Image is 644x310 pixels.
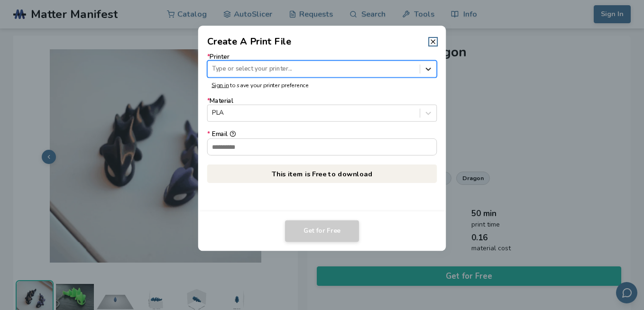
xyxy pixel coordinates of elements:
label: Printer [207,53,437,77]
div: Email [207,131,437,138]
p: This item is Free to download [207,164,437,183]
input: *Email [208,138,437,155]
button: Get for Free [285,220,359,242]
h2: Create A Print File [207,35,292,48]
label: Material [207,98,437,122]
p: to save your printer preference [212,82,432,89]
input: *MaterialPLA [212,109,214,117]
a: Sign in [212,81,229,89]
button: *Email [230,131,236,137]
